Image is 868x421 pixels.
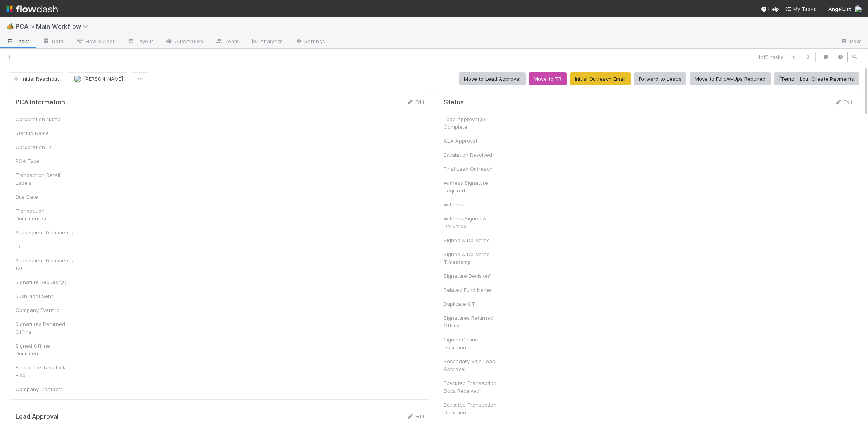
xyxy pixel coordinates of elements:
[459,72,526,85] button: Move to Lead Approval
[406,413,424,419] a: Edit
[406,99,424,105] a: Edit
[444,286,502,294] div: Related Fund Name
[6,2,58,16] img: logo-inverted-e16ddd16eac7371096b0.svg
[209,36,245,48] a: Team
[834,99,852,105] a: Edit
[9,72,64,85] button: Initial Reachout
[74,75,81,83] img: avatar_2bce2475-05ee-46d3-9413-d3901f5fa03f.png
[16,129,74,137] div: Startup Name
[634,72,686,85] button: Forward to Leads
[16,278,74,286] div: Signature Request(s)
[121,36,159,48] a: Layout
[757,53,783,61] span: 4 of 6 tasks
[774,72,859,85] button: [Temp - Lou] Create Payments
[67,72,128,85] button: [PERSON_NAME]
[444,165,502,173] div: Final Lead Outreach
[444,357,502,373] div: Secondary Sale Lead Approval
[834,36,868,48] a: Docs
[444,401,502,416] div: Executed Transaction Documents
[16,364,74,379] div: Backoffice Task Link Flag
[16,243,74,250] div: ID
[289,36,331,48] a: Settings
[76,37,115,45] span: Flow Builder
[761,5,779,13] div: Help
[159,36,209,48] a: Automation
[444,272,502,280] div: Signature Decision?
[690,72,771,85] button: Move to Follow-Ups Required
[16,99,65,106] h5: PCA Information
[84,76,123,82] span: [PERSON_NAME]
[444,336,502,351] div: Signed Offline Document
[16,207,74,222] div: Transaction Document(s)
[16,385,74,393] div: Company Contacts
[444,250,502,266] div: Signed & Delivered Timestamp
[854,5,862,13] img: avatar_2bce2475-05ee-46d3-9413-d3901f5fa03f.png
[70,36,121,48] a: Flow Builder
[444,379,502,395] div: Executed Transaction Docs Received
[16,115,74,123] div: Corporation Name
[785,5,816,13] a: My Tasks
[444,300,502,308] div: Duplicate CT
[16,229,74,236] div: Subsequent Documents
[16,171,74,187] div: Transaction Detail Labels
[16,143,74,151] div: Corporation ID
[16,413,59,421] h5: Lead Approval
[444,314,502,329] div: Signatures Returned Offline
[16,292,74,300] div: Rush Notif Sent
[16,157,74,165] div: PCA Type
[16,342,74,357] div: Signed Offline Document
[828,6,851,12] span: AngelList
[570,72,631,85] button: Initial Outreach Email
[444,215,502,230] div: Witness Signed & Delivered
[444,99,464,106] h5: Status
[529,72,567,85] button: Move to TR
[16,23,92,30] span: PCA > Main Workflow
[6,37,30,45] span: Tasks
[6,23,14,29] span: 🏕️
[444,115,502,131] div: Lead Approval(s) Complete
[785,6,816,12] span: My Tasks
[12,76,59,82] span: Initial Reachout
[444,179,502,194] div: Witness Signature Required
[16,306,74,314] div: Company Event Id
[444,201,502,208] div: Witness
[16,256,74,272] div: Subsequent Documents (2)
[16,193,74,201] div: Due Date
[444,151,502,159] div: Escalation Resolved
[444,137,502,145] div: ALA Approval
[16,320,74,336] div: Signatures Returned Offline
[245,36,289,48] a: Analytics
[36,36,70,48] a: Data
[444,236,502,244] div: Signed & Delivered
